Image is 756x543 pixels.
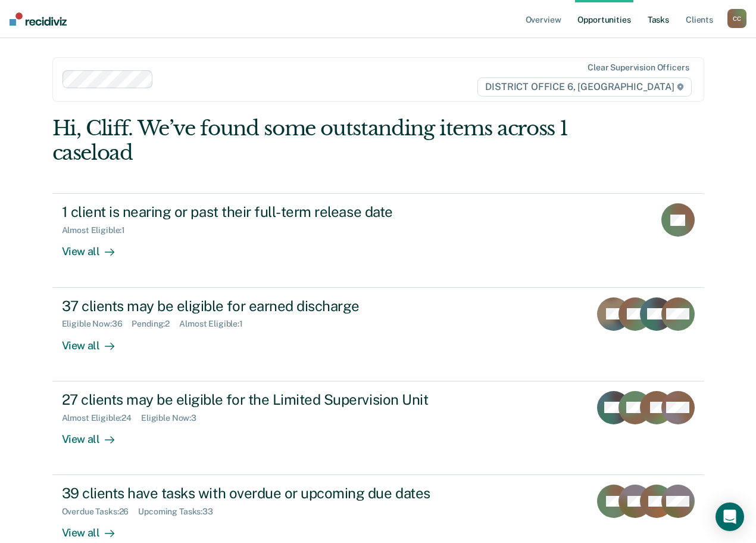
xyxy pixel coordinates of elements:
[477,77,691,97] span: DISTRICT OFFICE 6, [GEOGRAPHIC_DATA]
[62,225,135,235] div: Almost Eligible : 1
[141,413,206,423] div: Eligible Now : 3
[727,9,746,28] div: C C
[52,381,704,475] a: 27 clients may be eligible for the Limited Supervision UnitAlmost Eligible:24Eligible Now:3View all
[10,13,67,26] img: Recidiviz
[62,391,480,408] div: 27 clients may be eligible for the Limited Supervision Unit
[62,203,480,221] div: 1 client is nearing or past their full-term release date
[138,507,223,517] div: Upcoming Tasks : 33
[716,502,744,531] div: Open Intercom Messenger
[62,507,139,517] div: Overdue Tasks : 26
[52,193,704,287] a: 1 client is nearing or past their full-term release dateAlmost Eligible:1View all
[52,116,574,165] div: Hi, Cliff. We’ve found some outstanding items across 1 caseload
[727,9,746,28] button: CC
[52,288,704,381] a: 37 clients may be eligible for earned dischargeEligible Now:36Pending:2Almost Eligible:1View all
[62,423,129,446] div: View all
[62,485,480,502] div: 39 clients have tasks with overdue or upcoming due dates
[132,319,179,329] div: Pending : 2
[62,297,480,315] div: 37 clients may be eligible for earned discharge
[62,329,129,352] div: View all
[588,63,689,73] div: Clear supervision officers
[179,319,252,329] div: Almost Eligible : 1
[62,319,132,329] div: Eligible Now : 36
[62,413,142,423] div: Almost Eligible : 24
[62,517,129,540] div: View all
[62,235,129,259] div: View all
